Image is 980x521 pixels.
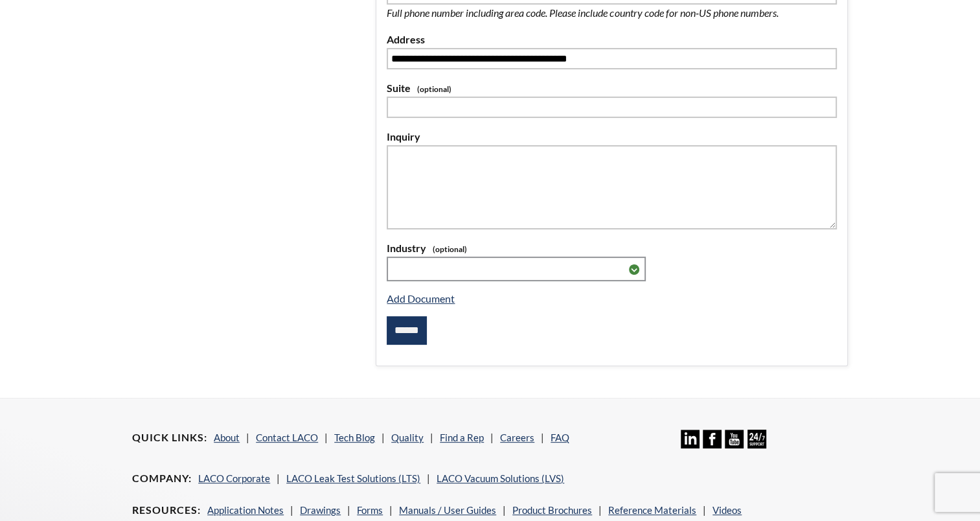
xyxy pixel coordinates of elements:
p: Full phone number including area code. Please include country code for non-US phone numbers. [387,5,821,21]
a: Add Document [387,292,455,305]
a: Videos [712,504,742,516]
label: Address [387,31,836,48]
label: Suite [387,80,836,97]
a: About [214,432,240,443]
a: Manuals / User Guides [399,504,496,516]
img: 24/7 Support Icon [747,430,766,448]
a: FAQ [551,432,569,443]
a: 24/7 Support [747,439,766,450]
h4: Company [132,472,192,485]
a: Reference Materials [608,504,696,516]
a: Find a Rep [440,432,484,443]
a: Product Brochures [512,504,592,516]
h4: Resources [132,504,201,517]
a: Careers [500,432,534,443]
label: Industry [387,240,836,257]
a: LACO Leak Test Solutions (LTS) [286,472,420,484]
a: Quality [391,432,424,443]
h4: Quick Links [132,431,207,445]
a: LACO Corporate [198,472,270,484]
label: Inquiry [387,128,836,145]
a: Forms [357,504,383,516]
a: LACO Vacuum Solutions (LVS) [437,472,564,484]
a: Application Notes [207,504,284,516]
a: Contact LACO [256,432,318,443]
a: Tech Blog [334,432,375,443]
a: Drawings [300,504,341,516]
